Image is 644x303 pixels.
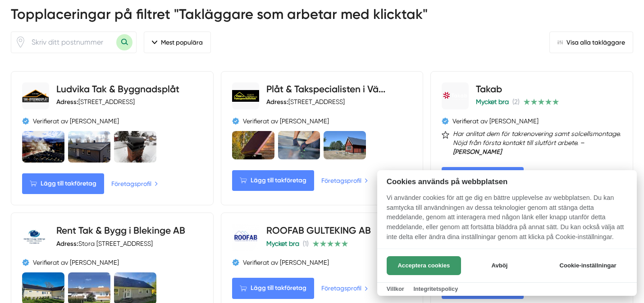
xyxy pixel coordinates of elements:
a: Villkor [387,285,404,292]
p: Vi använder cookies för att ge dig en bättre upplevelse av webbplatsen. Du kan samtycka till anvä... [377,193,637,248]
button: Avböj [464,256,535,275]
button: Acceptera cookies [387,256,461,275]
h2: Cookies används på webbplatsen [377,177,637,186]
button: Cookie-inställningar [548,256,627,275]
a: Integritetspolicy [413,285,458,292]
